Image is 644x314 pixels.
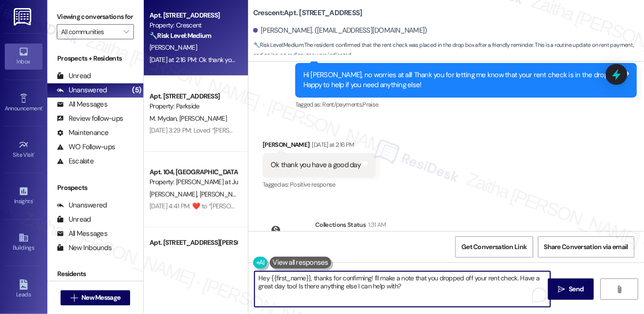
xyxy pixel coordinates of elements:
[5,44,43,69] a: Inbox
[558,286,565,293] i: 
[61,24,119,39] input: All communities
[253,8,362,18] b: Crescent: Apt. [STREET_ADDRESS]
[130,83,143,98] div: (5)
[57,85,107,95] div: Unanswered
[616,286,623,293] i: 
[150,238,237,248] div: Apt. [STREET_ADDRESS][PERSON_NAME] at June Road 2
[548,278,594,300] button: Send
[150,126,617,135] div: [DATE] 3:29 PM: Loved “[PERSON_NAME] (Parkside): Happy to help! I just got a response from the te...
[57,128,109,138] div: Maintenance
[47,54,143,63] div: Prospects + Residents
[150,55,283,64] div: [DATE] at 2:16 PM: Ok thank you have a good day
[179,114,227,123] span: [PERSON_NAME]
[57,142,115,152] div: WO Follow-ups
[271,160,361,170] div: Ok thank you have a good day
[42,104,44,110] span: •
[57,215,91,224] div: Unread
[538,236,635,258] button: Share Conversation via email
[34,150,35,157] span: •
[124,28,129,36] i: 
[150,20,237,30] div: Property: Crescent
[290,180,335,188] span: Positive response
[57,156,94,166] div: Escalate
[569,284,584,294] span: Send
[544,242,628,252] span: Share Conversation via email
[14,8,33,26] img: ResiDesk Logo
[310,140,354,150] div: [DATE] at 2:16 PM
[150,91,237,101] div: Apt. [STREET_ADDRESS]
[461,242,527,252] span: Get Conversation Link
[47,269,143,279] div: Residents
[150,101,237,111] div: Property: Parkside
[295,98,637,111] div: Tagged as:
[57,9,134,24] label: Viewing conversations for
[253,41,303,49] strong: 🔧 Risk Level: Medium
[5,230,43,255] a: Buildings
[150,202,552,210] div: [DATE] 4:41 PM: ​❤️​ to “ [PERSON_NAME] ([PERSON_NAME] at June Road): You're welcome, [PERSON_NAM...
[57,229,107,239] div: All Messages
[253,26,427,36] div: [PERSON_NAME]. ([EMAIL_ADDRESS][DOMAIN_NAME])
[57,243,112,253] div: New Inbounds
[363,100,379,108] span: Praise
[150,177,237,187] div: Property: [PERSON_NAME] at June Road
[71,294,78,302] i: 
[5,183,43,209] a: Insights •
[455,236,533,258] button: Get Conversation Link
[200,190,247,198] span: [PERSON_NAME]
[47,183,143,193] div: Prospects
[366,220,386,230] div: 1:31 AM
[150,167,237,177] div: Apt. 104, [GEOGRAPHIC_DATA][PERSON_NAME] at June Road 2
[81,293,120,303] span: New Message
[57,114,123,124] div: Review follow-ups
[263,140,376,153] div: [PERSON_NAME]
[61,290,131,305] button: New Message
[57,71,91,81] div: Unread
[57,200,107,210] div: Unanswered
[5,277,43,302] a: Leads
[150,10,237,20] div: Apt. [STREET_ADDRESS]
[33,197,34,203] span: •
[263,178,376,191] div: Tagged as:
[150,43,197,52] span: [PERSON_NAME]
[150,114,179,123] span: M. Mydan
[253,40,644,61] span: : The resident confirmed that the rent check was placed in the drop box after a friendly reminder...
[150,31,211,40] strong: 🔧 Risk Level: Medium
[303,70,622,90] div: Hi [PERSON_NAME], no worries at all! Thank you for letting me know that your rent check is in the...
[315,220,366,230] div: Collections Status
[5,137,43,162] a: Site Visit •
[57,99,107,109] div: All Messages
[150,190,200,198] span: [PERSON_NAME]
[255,271,550,307] textarea: To enrich screen reader interactions, please activate Accessibility in Grammarly extension settings
[323,100,363,108] span: Rent/payments ,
